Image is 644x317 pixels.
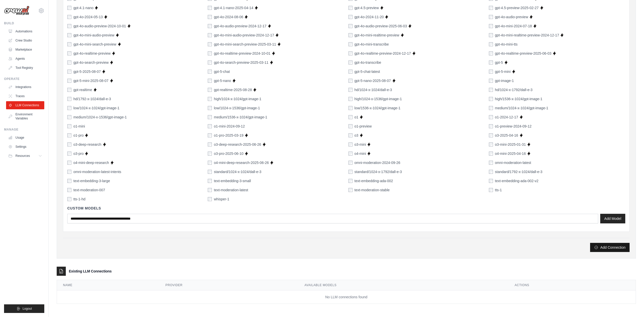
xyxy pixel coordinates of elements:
a: Usage [6,134,44,142]
label: o1-preview [355,124,372,129]
input: gpt-4o-search-preview [67,60,71,65]
input: o3-mini-2025-01-31 [489,142,493,146]
label: medium/1024-x-1536/gpt-image-1 [73,115,127,120]
label: gpt-4o-mini-search-preview-2025-03-11 [214,42,276,47]
label: text-embedding-ada-002 [355,178,393,183]
label: medium/1024-x-1024/gpt-image-1 [495,105,548,111]
label: gpt-4.5-preview-2025-02-27 [495,5,539,10]
input: gpt-4o-2024-11-20 [348,15,352,19]
label: gpt-5-chat-latest [355,69,380,74]
label: gpt-4o-mini-realtime-preview [355,33,399,38]
a: Tool Registry [6,64,44,72]
label: o1-pro-2025-03-19 [214,133,243,138]
label: o3-deep-research-2025-06-26 [214,142,261,147]
input: gpt-4o-mini-search-preview-2025-03-11 [208,42,212,46]
input: o4-mini-deep-research-2025-06-26 [208,161,212,165]
input: o1-pro-2025-03-19 [208,133,212,137]
label: gpt-5-nano [214,78,231,83]
label: high/1024-x-1536/gpt-image-1 [355,96,402,101]
input: medium/1024-x-1536/gpt-image-1 [67,115,71,119]
a: Agents [6,55,44,63]
label: gpt-4o-2024-08-06 [214,14,243,19]
input: gpt-4o-mini-tts [489,42,493,46]
input: gpt-4o-mini-audio-preview-2024-12-17 [208,33,212,37]
label: gpt-4o-audio-preview-2025-06-03 [355,24,407,29]
input: o3-pro [67,152,71,156]
label: o1-mini-2024-09-12 [214,124,245,129]
label: o3-mini-2025-01-31 [495,142,526,147]
input: whisper-1 [208,197,212,201]
label: high/1024-x-1024/gpt-image-1 [214,96,261,101]
label: hd/1792-x-1024/dall-e-3 [73,96,111,101]
button: Add Connection [590,243,630,252]
label: standard/1792-x-1024/dall-e-3 [495,169,543,174]
label: gpt-realtime [73,87,92,92]
input: o4-mini-2025-04-16 [489,152,493,156]
label: o3-mini [355,142,366,147]
label: whisper-1 [214,197,229,202]
label: o1 [355,115,359,120]
label: text-moderation-latest [214,187,248,193]
label: gpt-4.1-nano-2025-04-14 [214,5,253,10]
input: o4-mini-deep-research [67,161,71,165]
label: gpt-4o-mini-tts [495,42,517,47]
img: Logo [4,6,29,15]
label: gpt-4o-mini-audio-preview-2024-12-17 [214,33,274,38]
h4: Custom Models [67,206,625,211]
input: o1 [348,115,352,119]
input: gpt-5-chat [208,70,212,74]
label: o4-mini-deep-research [73,160,109,165]
label: omni-moderation-2024-09-26 [355,160,400,165]
label: o3-pro [73,151,84,156]
input: text-moderation-007 [67,188,71,192]
label: gpt-4o-realtime-preview-2024-10-01 [214,51,270,56]
label: hd/1024-x-1024/dall-e-3 [355,87,392,92]
input: gpt-5-mini-2025-08-07 [67,79,71,83]
a: Integrations [6,83,44,91]
input: high/1024-x-1024/gpt-image-1 [208,97,212,101]
label: gpt-4o-transcribe [355,60,381,65]
button: Add Model [600,214,625,223]
span: Resources [15,154,30,158]
input: o1-2024-12-17 [489,115,493,119]
label: gpt-5 [495,60,503,65]
input: gpt-4o-audio-preview-2024-10-01 [67,24,71,28]
input: o3 [348,133,352,137]
label: gpt-4o-2024-11-20 [355,14,384,19]
input: o1-mini-2024-09-12 [208,124,212,128]
input: gpt-4o-2024-08-06 [208,15,212,19]
input: medium/1536-x-1024/gpt-image-1 [208,115,212,119]
label: gpt-4o-mini-2024-07-18 [495,24,532,29]
a: Marketplace [6,46,44,54]
a: Environment Variables [6,110,44,122]
input: o1-mini [67,124,71,128]
input: gpt-5 [489,60,493,65]
label: medium/1536-x-1024/gpt-image-1 [214,115,267,120]
th: Available Models [298,280,509,290]
input: gpt-5-chat-latest [348,70,352,74]
input: text-embedding-3-large [67,179,71,183]
label: gpt-image-1 [495,78,514,83]
input: gpt-4o-audio-preview [489,15,493,19]
input: gpt-4o-mini-audio-preview [67,33,71,37]
label: gpt-5-mini [495,69,511,74]
input: text-embedding-3-small [208,179,212,183]
input: gpt-5-nano [208,79,212,83]
a: Traces [6,92,44,100]
a: Crew Studio [6,36,44,45]
label: o4-mini [355,151,366,156]
a: Automations [6,27,44,35]
input: gpt-4o-audio-preview-2025-06-03 [348,24,352,28]
input: gpt-realtime [67,88,71,92]
div: Manage [4,128,44,132]
input: gpt-4.5-preview [348,6,352,10]
label: gpt-4.5-preview [355,5,379,10]
input: hd/1024-x-1792/dall-e-3 [489,88,493,92]
label: o1-2024-12-17 [495,115,518,120]
input: medium/1024-x-1024/gpt-image-1 [489,106,493,110]
label: low/1536-x-1024/gpt-image-1 [355,105,401,111]
label: high/1536-x-1024/gpt-image-1 [495,96,543,101]
label: text-moderation-stable [355,187,390,193]
label: text-embedding-3-small [214,178,251,183]
label: o4-mini-2025-04-16 [495,151,526,156]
